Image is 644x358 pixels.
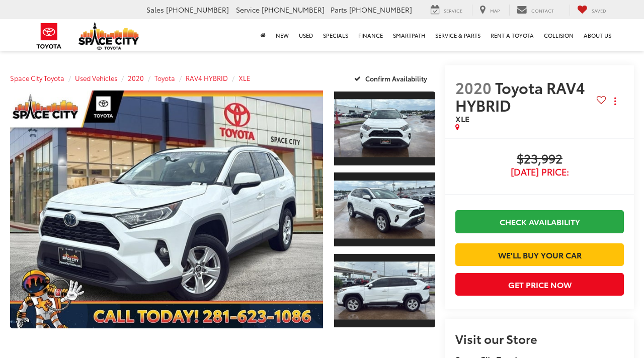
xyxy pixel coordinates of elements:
a: Contact [509,5,561,16]
img: 2020 Toyota RAV4 HYBRID XLE [333,261,436,319]
a: Toyota [154,73,175,82]
a: Check Availability [455,210,624,233]
span: Toyota RAV4 HYBRID [455,76,585,116]
a: Map [472,5,507,16]
a: SmartPath [388,19,430,51]
a: Used Vehicles [75,73,117,82]
img: 2020 Toyota RAV4 HYBRID XLE [333,100,436,157]
a: New [271,19,294,51]
h2: Visit our Store [455,332,624,345]
a: Service [423,5,470,16]
span: Sales [146,5,164,15]
a: We'll Buy Your Car [455,243,624,266]
span: Contact [531,7,554,14]
a: About Us [579,19,616,51]
img: 2020 Toyota RAV4 HYBRID XLE [333,181,436,238]
a: Specials [318,19,353,51]
span: [PHONE_NUMBER] [349,5,412,15]
a: 2020 [128,73,144,82]
button: Confirm Availability [349,69,436,87]
a: My Saved Vehicles [570,5,614,16]
button: Actions [606,93,624,110]
img: Toyota [30,20,68,52]
span: Parts [331,5,347,15]
span: [PHONE_NUMBER] [166,5,229,15]
button: Get Price Now [455,273,624,296]
img: Space City Toyota [78,22,139,50]
a: Used [294,19,318,51]
a: Expand Photo 1 [334,91,435,166]
span: dropdown dots [614,97,616,105]
a: Expand Photo 3 [334,253,435,329]
span: Confirm Availability [365,74,427,83]
a: XLE [238,73,251,82]
a: Rent a Toyota [486,19,539,51]
a: Home [256,19,271,51]
span: Service [236,5,260,15]
a: Expand Photo 2 [334,171,435,247]
span: Saved [592,7,606,14]
a: Finance [353,19,388,51]
img: 2020 Toyota RAV4 HYBRID XLE [7,90,327,329]
span: $23,992 [455,152,624,167]
span: [DATE] Price: [455,167,624,177]
span: Service [444,7,462,14]
a: RAV4 HYBRID [186,73,228,82]
a: Collision [539,19,579,51]
span: Map [490,7,500,14]
a: Service & Parts [430,19,486,51]
span: XLE [455,113,469,124]
a: Expand Photo 0 [10,91,323,328]
a: Space City Toyota [10,73,64,82]
span: 2020 [455,76,492,98]
span: [PHONE_NUMBER] [262,5,325,15]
